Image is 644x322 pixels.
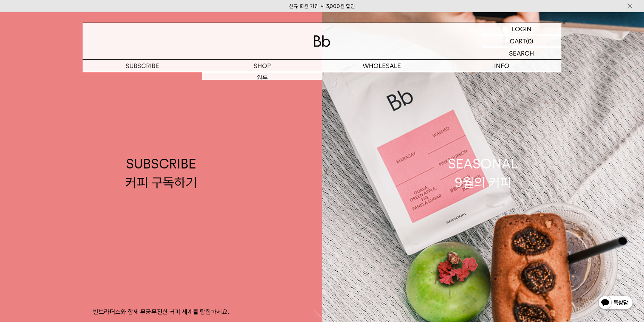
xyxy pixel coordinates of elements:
p: INFO [442,60,561,72]
p: LOGIN [512,23,532,35]
p: CART [510,35,526,47]
img: 로고 [314,35,330,47]
img: 카카오톡 채널 1:1 채팅 버튼 [598,295,634,312]
p: SEARCH [509,47,534,59]
a: 신규 회원 가입 시 3,000원 할인 [289,3,355,9]
p: (0) [526,35,533,47]
a: CART (0) [482,35,561,47]
a: LOGIN [482,23,561,35]
p: WHOLESALE [322,60,442,72]
div: SUBSCRIBE 커피 구독하기 [125,155,197,191]
a: 원두 [202,72,322,84]
a: SHOP [202,60,322,72]
div: SEASONAL 9월의 커피 [448,155,518,191]
a: SUBSCRIBE [83,60,202,72]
